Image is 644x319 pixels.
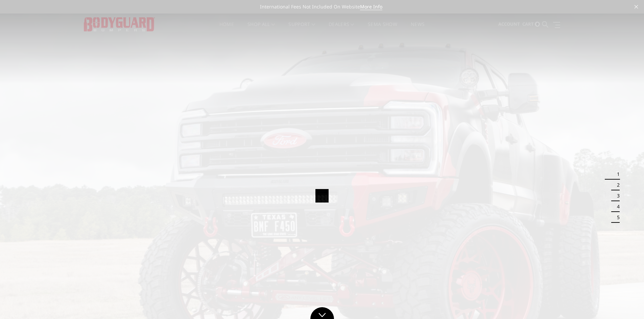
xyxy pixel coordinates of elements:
[288,22,315,35] a: Support
[360,3,382,10] a: More Info
[310,307,334,319] a: Click to Down
[535,22,540,27] span: 0
[613,212,620,223] button: 5 of 5
[498,15,520,33] a: Account
[613,180,620,190] button: 2 of 5
[329,22,354,35] a: Dealers
[498,21,520,27] span: Account
[522,21,534,27] span: Cart
[613,169,620,180] button: 1 of 5
[368,22,397,35] a: SEMA Show
[613,201,620,212] button: 4 of 5
[411,22,425,35] a: News
[522,15,540,33] a: Cart 0
[247,22,275,35] a: shop all
[84,17,155,31] img: BODYGUARD BUMPERS
[613,190,620,201] button: 3 of 5
[219,22,234,35] a: Home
